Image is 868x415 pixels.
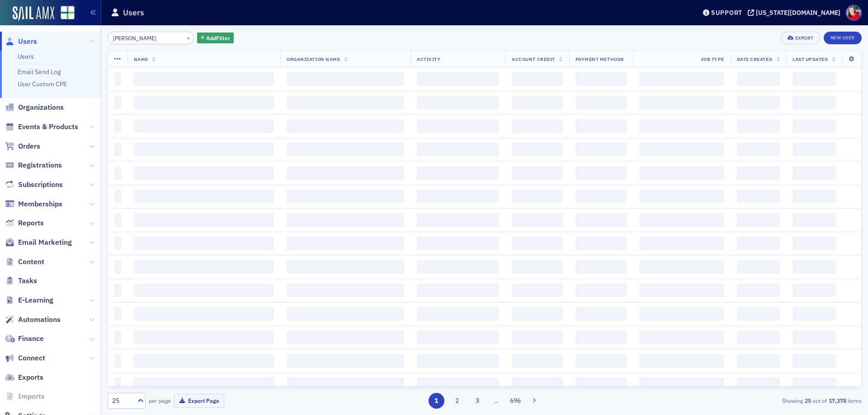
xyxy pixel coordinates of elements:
[512,143,562,156] span: ‌
[639,190,724,203] span: ‌
[793,213,836,227] span: ‌
[5,180,63,190] a: Subscriptions
[417,213,499,227] span: ‌
[417,56,440,62] span: Activity
[737,331,780,344] span: ‌
[61,6,75,20] img: SailAMX
[417,260,499,274] span: ‌
[5,218,44,228] a: Reports
[417,237,499,250] span: ‌
[639,331,724,344] span: ‌
[18,68,61,76] a: Email Send Log
[5,122,78,132] a: Events & Products
[512,56,555,62] span: Account Credit
[793,260,836,274] span: ‌
[18,80,67,88] a: User Custom CPE
[114,378,121,391] span: ‌
[18,295,53,305] span: E-Learning
[512,307,562,321] span: ‌
[793,119,836,133] span: ‌
[18,37,37,47] span: Users
[287,331,404,344] span: ‌
[793,72,836,86] span: ‌
[737,354,780,368] span: ‌
[737,213,780,227] span: ‌
[5,257,44,267] a: Content
[134,260,274,274] span: ‌
[54,6,75,21] a: View Homepage
[512,260,562,274] span: ‌
[639,284,724,297] span: ‌
[701,56,724,62] span: Job Type
[134,166,274,180] span: ‌
[417,378,499,391] span: ‌
[18,141,40,151] span: Orders
[576,237,627,250] span: ‌
[287,237,404,250] span: ‌
[417,72,499,86] span: ‌
[737,143,780,156] span: ‌
[134,72,274,86] span: ‌
[711,9,742,17] div: Support
[417,307,499,321] span: ‌
[5,392,45,401] a: Imports
[512,166,562,180] span: ‌
[134,143,274,156] span: ‌
[5,37,37,47] a: Users
[639,307,724,321] span: ‌
[134,96,274,109] span: ‌
[512,331,562,344] span: ‌
[134,378,274,391] span: ‌
[114,190,121,203] span: ‌
[639,213,724,227] span: ‌
[287,166,404,180] span: ‌
[756,9,840,17] div: [US_STATE][DOMAIN_NAME]
[639,260,724,274] span: ‌
[639,166,724,180] span: ‌
[639,143,724,156] span: ‌
[824,32,862,44] a: New User
[737,307,780,321] span: ‌
[470,393,486,409] button: 3
[417,354,499,368] span: ‌
[134,307,274,321] span: ‌
[793,284,836,297] span: ‌
[287,143,404,156] span: ‌
[793,354,836,368] span: ‌
[108,32,194,44] input: Search…
[114,260,121,274] span: ‌
[737,237,780,250] span: ‌
[287,190,404,203] span: ‌
[737,284,780,297] span: ‌
[114,143,121,156] span: ‌
[737,96,780,109] span: ‌
[134,119,274,133] span: ‌
[417,284,499,297] span: ‌
[114,237,121,250] span: ‌
[576,56,624,62] span: Payment Methods
[134,331,274,344] span: ‌
[737,260,780,274] span: ‌
[174,394,224,408] button: Export Page
[737,56,772,62] span: Date Created
[18,160,62,170] span: Registrations
[576,307,627,321] span: ‌
[134,237,274,250] span: ‌
[134,213,274,227] span: ‌
[18,238,72,247] span: Email Marketing
[5,141,40,151] a: Orders
[134,284,274,297] span: ‌
[184,33,193,42] button: ×
[5,295,53,305] a: E-Learning
[114,354,121,368] span: ‌
[149,396,171,405] label: per page
[134,354,274,368] span: ‌
[793,237,836,250] span: ‌
[417,190,499,203] span: ‌
[576,260,627,274] span: ‌
[114,96,121,109] span: ‌
[512,284,562,297] span: ‌
[793,143,836,156] span: ‌
[114,119,121,133] span: ‌
[114,331,121,344] span: ‌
